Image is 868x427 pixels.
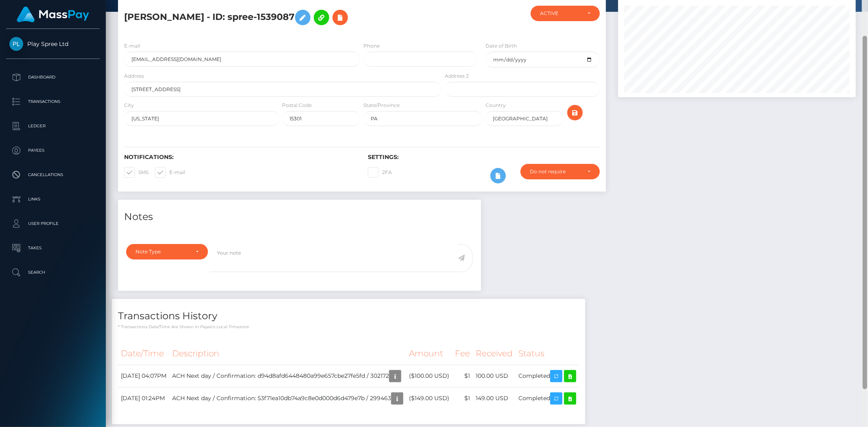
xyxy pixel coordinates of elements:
[6,238,100,258] a: Taxes
[530,168,581,175] div: Do not require
[406,365,452,387] td: ($100.00 USD)
[6,165,100,185] a: Cancellations
[9,266,96,279] p: Search
[363,42,380,50] label: Phone
[118,387,169,410] td: [DATE] 01:24PM
[9,193,96,205] p: Links
[6,213,100,234] a: User Profile
[452,365,473,387] td: $1
[516,365,579,387] td: Completed
[124,42,140,50] label: E-mail
[473,342,516,365] th: Received
[473,365,516,387] td: 100.00 USD
[6,67,100,87] a: Dashboard
[445,72,469,80] label: Address 2
[516,387,579,410] td: Completed
[9,169,96,181] p: Cancellations
[6,262,100,283] a: Search
[368,167,392,178] label: 2FA
[9,96,96,108] p: Transactions
[485,102,506,109] label: Country
[124,167,149,178] label: SMS
[6,116,100,136] a: Ledger
[155,167,185,178] label: E-mail
[118,309,579,323] h4: Transactions History
[282,102,312,109] label: Postal Code
[6,40,100,48] span: Play Spree Ltd
[124,102,134,109] label: City
[169,365,406,387] td: ACH Next day / Confirmation: d94d8afd6448480a99e657cbe27fe5fd / 302172
[9,144,96,157] p: Payees
[406,342,452,365] th: Amount
[169,342,406,365] th: Description
[118,365,169,387] td: [DATE] 04:07PM
[9,37,23,51] img: Play Spree Ltd
[9,242,96,254] p: Taxes
[485,42,517,50] label: Date of Birth
[531,6,600,21] button: ACTIVE
[473,387,516,410] td: 149.00 USD
[516,342,579,365] th: Status
[363,102,400,109] label: State/Province
[136,248,189,255] div: Note Type
[126,244,208,259] button: Note Type
[540,10,581,17] div: ACTIVE
[9,71,96,83] p: Dashboard
[17,7,89,22] img: MassPay Logo
[9,120,96,132] p: Ledger
[169,387,406,410] td: ACH Next day / Confirmation: 53f71ea10db74a9c8e0d000d6d479e7b / 299463
[520,164,600,179] button: Do not require
[452,342,473,365] th: Fee
[9,218,96,230] p: User Profile
[6,91,100,112] a: Transactions
[124,72,144,80] label: Address
[118,342,169,365] th: Date/Time
[368,154,599,161] h6: Settings:
[452,387,473,410] td: $1
[6,140,100,161] a: Payees
[406,387,452,410] td: ($149.00 USD)
[124,154,356,161] h6: Notifications:
[124,210,475,224] h4: Notes
[118,324,579,330] p: * Transactions date/time are shown in payee's local timezone
[6,189,100,209] a: Links
[124,6,437,29] h5: [PERSON_NAME] - ID: spree-1539087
